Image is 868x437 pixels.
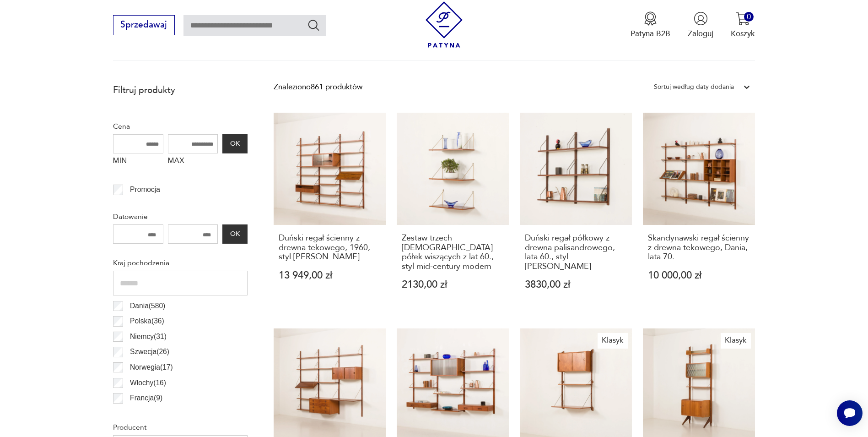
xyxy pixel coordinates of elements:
[113,211,248,223] p: Datowanie
[168,153,218,171] label: MAX
[130,408,190,420] p: Czechosłowacja ( 6 )
[731,11,755,39] button: 0Koszyk
[631,11,670,39] a: Ikona medaluPatyna B2B
[731,28,755,39] p: Koszyk
[837,400,863,426] iframe: Smartsupp widget button
[736,11,750,26] img: Ikona koszyka
[520,113,632,311] a: Duński regał półkowy z drewna palisandrowego, lata 60., styl Preben SørensenDuński regał półkowy ...
[643,11,658,26] img: Ikona medalu
[631,11,670,39] button: Patyna B2B
[113,15,175,35] button: Sprzedawaj
[648,234,750,262] h3: Skandynawski regał ścienny z drewna tekowego, Dania, lata 70.
[130,346,169,358] p: Szwecja ( 26 )
[113,421,248,433] p: Producent
[130,331,167,343] p: Niemcy ( 31 )
[113,84,248,96] p: Filtruj produkty
[631,28,670,39] p: Patyna B2B
[525,234,627,271] h3: Duński regał półkowy z drewna palisandrowego, lata 60., styl [PERSON_NAME]
[113,153,163,171] label: MIN
[402,280,504,290] p: 2130,00 zł
[688,28,713,39] p: Zaloguj
[279,234,381,262] h3: Duński regał ścienny z drewna tekowego, 1960, styl [PERSON_NAME]
[130,300,165,312] p: Dania ( 580 )
[654,81,734,93] div: Sortuj według daty dodania
[525,280,627,290] p: 3830,00 zł
[421,1,467,48] img: Patyna - sklep z meblami i dekoracjami vintage
[113,120,248,132] p: Cena
[643,113,755,311] a: Skandynawski regał ścienny z drewna tekowego, Dania, lata 70.Skandynawski regał ścienny z drewna ...
[274,113,386,311] a: Duński regał ścienny z drewna tekowego, 1960, styl Poul CadoviusDuński regał ścienny z drewna tek...
[130,315,164,327] p: Polska ( 36 )
[130,377,166,389] p: Włochy ( 16 )
[113,257,248,269] p: Kraj pochodzenia
[307,18,320,32] button: Szukaj
[130,184,160,196] p: Promocja
[694,11,708,26] img: Ikonka użytkownika
[130,392,162,404] p: Francja ( 9 )
[274,81,362,93] div: Znaleziono 861 produktów
[222,134,247,153] button: OK
[113,22,175,29] a: Sprzedawaj
[648,271,750,280] p: 10 000,00 zł
[744,12,754,22] div: 0
[688,11,713,39] button: Zaloguj
[397,113,509,311] a: Zestaw trzech duńskich półek wiszących z lat 60., styl mid-century modernZestaw trzech [DEMOGRAPH...
[222,224,247,244] button: OK
[279,271,381,280] p: 13 949,00 zł
[402,234,504,271] h3: Zestaw trzech [DEMOGRAPHIC_DATA] półek wiszących z lat 60., styl mid-century modern
[130,361,173,373] p: Norwegia ( 17 )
